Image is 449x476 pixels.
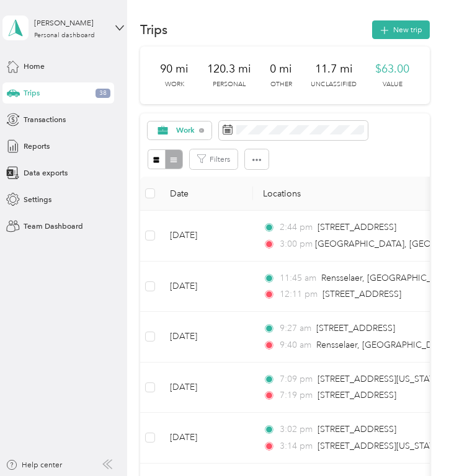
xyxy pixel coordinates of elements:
span: 11:45 am [280,271,316,285]
span: [STREET_ADDRESS] [318,424,396,434]
span: [STREET_ADDRESS] [318,222,396,232]
span: 0 mi [270,61,292,76]
th: Date [160,177,253,211]
span: 3:14 pm [280,439,313,453]
span: $63.00 [375,61,409,76]
span: 11.7 mi [315,61,353,76]
p: Personal [213,80,246,89]
td: [DATE] [160,363,253,413]
span: 7:09 pm [280,372,313,386]
span: Reports [24,141,50,152]
p: Work [165,80,184,89]
span: 120.3 mi [207,61,251,76]
span: 12:11 pm [280,288,318,301]
p: Unclassified [311,80,357,89]
td: [DATE] [160,413,253,464]
span: [STREET_ADDRESS] [322,289,401,299]
div: Personal dashboard [34,32,95,39]
button: Filters [190,149,238,169]
span: [STREET_ADDRESS] [318,390,396,400]
span: 9:27 am [280,322,311,335]
button: Help center [6,459,62,470]
iframe: Everlance-gr Chat Button Frame [380,407,449,476]
td: [DATE] [160,262,253,312]
span: [STREET_ADDRESS] [316,323,395,333]
span: Work [176,126,195,134]
h1: Trips [140,24,167,35]
button: New trip [372,20,430,39]
span: Trips [24,87,40,99]
span: Settings [24,194,51,205]
td: [DATE] [160,312,253,363]
span: Home [24,61,45,72]
div: [PERSON_NAME] [34,17,112,29]
p: Value [383,80,402,89]
p: Other [270,80,292,89]
span: 90 mi [160,61,189,76]
span: 7:19 pm [280,389,313,402]
td: [DATE] [160,211,253,262]
span: [STREET_ADDRESS][US_STATE] [318,441,442,451]
span: 9:40 am [280,338,311,352]
span: Transactions [24,114,66,125]
span: Team Dashboard [24,221,83,232]
span: 3:00 pm [280,237,310,251]
span: 3:02 pm [280,423,313,436]
span: Data exports [24,167,68,178]
span: 38 [96,89,110,98]
span: 2:44 pm [280,221,313,234]
span: [STREET_ADDRESS][US_STATE] [318,374,442,384]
